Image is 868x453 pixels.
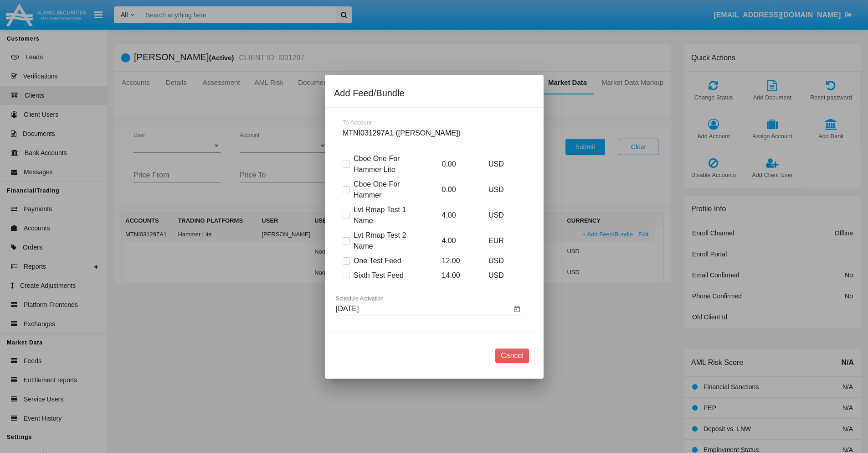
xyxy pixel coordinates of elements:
span: Lvt Rmap Test 2 Name [354,230,422,252]
div: Add Feed/Bundle [334,86,534,100]
span: MTNI031297A1 ([PERSON_NAME]) [343,129,461,137]
p: USD [482,255,523,266]
p: 4.00 [435,235,476,246]
span: Cboe One For Hammer Lite [354,153,422,175]
span: One Test Feed [354,255,401,266]
p: 4.00 [435,210,476,221]
p: 12.00 [435,255,476,266]
span: To Account [343,119,372,126]
p: EUR [482,235,523,246]
p: 0.00 [435,184,476,195]
span: Sixth Test Feed [354,270,404,281]
p: USD [482,184,523,195]
button: Open calendar [512,303,523,314]
span: Cboe One For Hammer [354,179,422,201]
p: 14.00 [435,270,476,281]
p: USD [482,270,523,281]
button: Cancel [495,349,529,363]
span: Lvt Rmap Test 1 Name [354,204,422,226]
p: 0.00 [435,159,476,170]
p: USD [482,210,523,221]
p: USD [482,159,523,170]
